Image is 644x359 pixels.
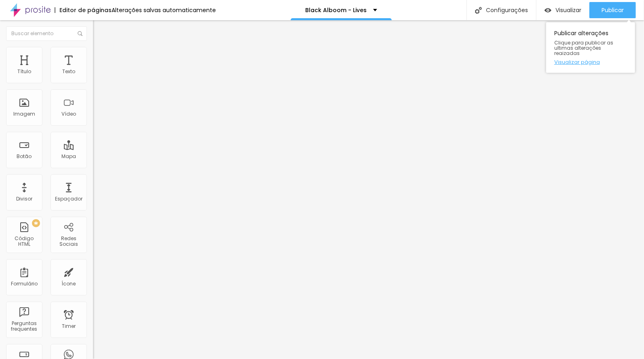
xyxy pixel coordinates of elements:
div: Imagem [13,111,35,117]
span: Publicar [602,7,624,13]
div: Divisor [16,196,32,202]
div: Redes Sociais [53,236,84,247]
button: Publicar [589,2,636,18]
img: view-1.svg [545,7,551,14]
div: Texto [62,69,75,74]
div: Mapa [61,154,76,159]
div: Publicar alterações [546,22,635,73]
div: Timer [62,323,76,329]
div: Editor de páginas [55,7,112,13]
img: Icone [475,7,482,14]
input: Buscar elemento [6,26,87,41]
div: Título [17,69,31,74]
div: Perguntas frequentes [8,321,40,332]
span: Clique para publicar as ultimas alterações reaizadas [554,40,627,56]
span: Visualizar [555,7,581,13]
div: Espaçador [55,196,82,202]
div: Botão [17,154,32,159]
img: Icone [78,31,82,36]
div: Vídeo [61,111,76,117]
p: Black Alboom - Lives [306,7,367,13]
div: Código HTML [8,236,40,247]
button: Visualizar [536,2,589,18]
div: Ícone [62,281,76,287]
div: Formulário [11,281,38,287]
iframe: Editor [93,20,644,359]
a: Visualizar página [554,59,627,65]
div: Alterações salvas automaticamente [112,7,216,13]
